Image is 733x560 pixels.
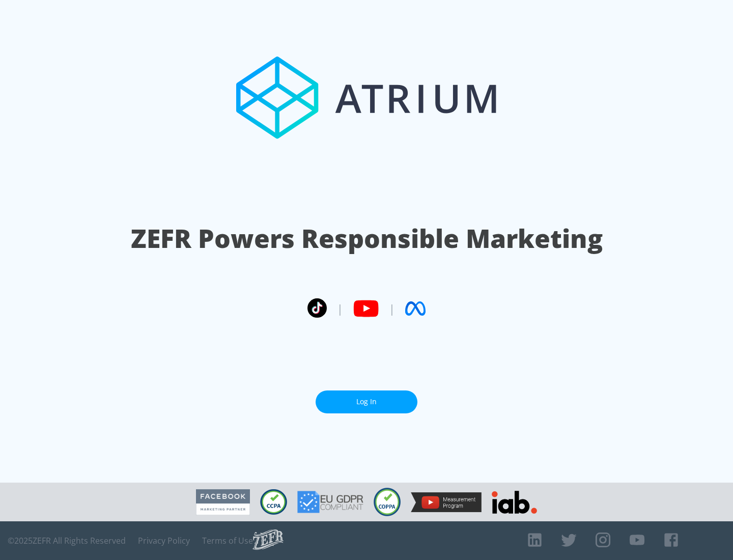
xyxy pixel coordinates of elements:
h1: ZEFR Powers Responsible Marketing [131,221,603,256]
a: Privacy Policy [138,536,190,546]
img: CCPA Compliant [260,489,287,515]
span: | [337,301,343,316]
span: © 2025 ZEFR All Rights Reserved [8,536,126,546]
img: YouTube Measurement Program [411,492,482,512]
img: GDPR Compliant [297,491,363,513]
img: COPPA Compliant [374,488,401,516]
a: Terms of Use [202,536,253,546]
img: IAB [492,491,537,514]
a: Log In [316,390,417,413]
span: | [389,301,395,316]
img: Facebook Marketing Partner [196,489,250,515]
